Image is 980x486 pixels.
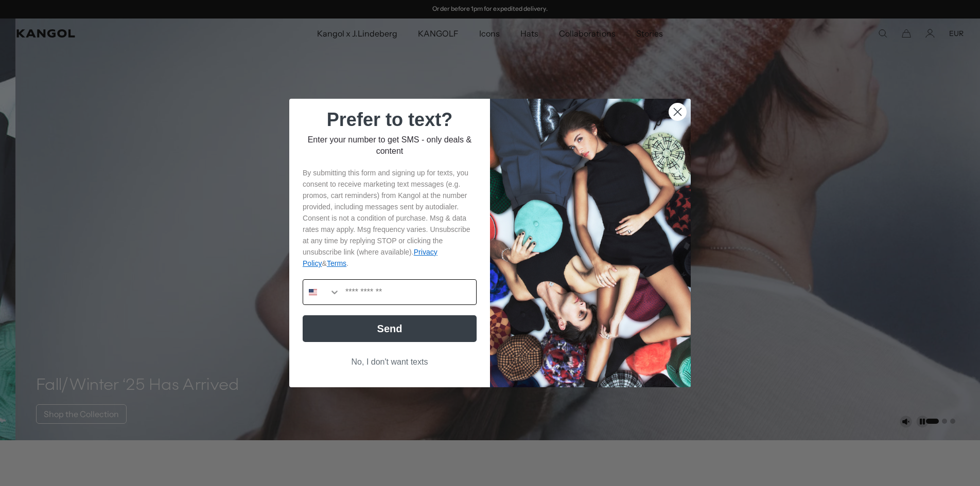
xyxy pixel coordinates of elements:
[303,167,477,269] p: By submitting this form and signing up for texts, you consent to receive marketing text messages ...
[340,280,476,304] input: Phone Number
[309,288,317,296] img: United States
[327,109,452,130] span: Prefer to text?
[303,315,477,342] button: Send
[303,280,340,304] button: Search Countries
[327,259,346,267] a: Terms
[303,352,477,372] button: No, I don't want texts
[669,103,687,121] button: Close dialog
[490,99,691,387] img: 32d93059-7686-46ce-88e0-f8be1b64b1a2.jpeg
[308,135,472,155] span: Enter your number to get SMS - only deals & content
